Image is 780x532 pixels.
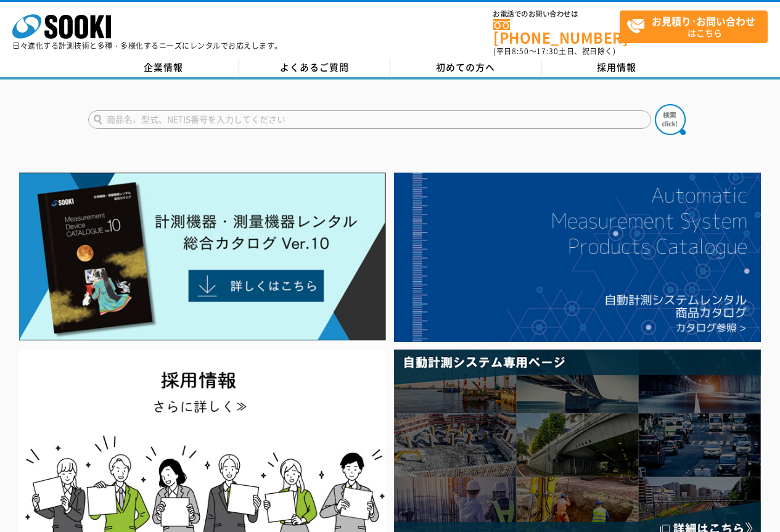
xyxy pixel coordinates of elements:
[394,173,761,342] img: 自動計測システムカタログ
[512,46,529,57] span: 8:50
[239,59,390,77] a: よくあるご質問
[493,46,615,57] span: (平日 ～ 土日、祝日除く)
[493,19,620,44] a: [PHONE_NUMBER]
[19,173,386,341] img: Catalog Ver10
[626,11,767,42] span: はこちら
[541,59,692,77] a: 採用情報
[620,10,768,43] a: お見積り･お問い合わせはこちら
[88,110,651,129] input: 商品名、型式、NETIS番号を入力してください
[536,46,559,57] span: 17:30
[652,14,755,28] strong: お見積り･お問い合わせ
[655,104,686,135] img: btn_search.png
[493,10,620,18] span: お電話でのお問い合わせは
[88,59,239,77] a: 企業情報
[12,42,282,49] p: 日々進化する計測技術と多種・多様化するニーズにレンタルでお応えします。
[436,60,495,74] span: 初めての方へ
[390,59,541,77] a: 初めての方へ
